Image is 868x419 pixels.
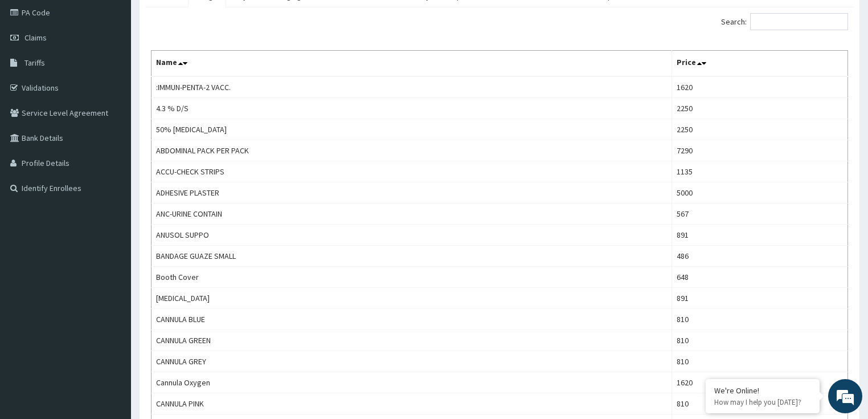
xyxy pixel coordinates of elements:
[672,246,848,267] td: 486
[152,309,672,330] td: CANNULA BLUE
[721,13,848,30] label: Search:
[24,58,45,68] span: Tariffs
[152,393,672,414] td: CANNULA PINK
[672,119,848,140] td: 2250
[672,182,848,204] td: 5000
[672,351,848,372] td: 810
[24,32,47,43] span: Claims
[152,119,672,140] td: 50% [MEDICAL_DATA]
[672,225,848,246] td: 891
[152,76,672,98] td: :IMMUN-PENTA-2 VACC.
[152,246,672,267] td: BANDAGE GUAZE SMALL
[750,13,848,30] input: Search:
[152,140,672,161] td: ABDOMINAL PACK PER PACK
[672,76,848,98] td: 1620
[187,6,214,33] div: Minimize live chat window
[672,267,848,288] td: 648
[152,372,672,393] td: Cannula Oxygen
[152,267,672,288] td: Booth Cover
[6,290,217,329] textarea: Type your message and hit 'Enter'
[672,288,848,309] td: 891
[152,98,672,119] td: 4.3 % D/S
[672,161,848,182] td: 1135
[152,330,672,351] td: CANNULA GREEN
[152,204,672,225] td: ANC-URINE CONTAIN
[672,393,848,414] td: 810
[59,64,191,79] div: Chat with us now
[672,51,848,77] th: Price
[672,330,848,351] td: 810
[152,351,672,372] td: CANNULA GREY
[672,140,848,161] td: 7290
[21,57,46,86] img: d_794563401_company_1708531726252_794563401
[672,372,848,393] td: 1620
[152,51,672,77] th: Name
[714,397,811,407] p: How may I help you today?
[152,225,672,246] td: ANUSOL SUPPO
[152,288,672,309] td: [MEDICAL_DATA]
[714,385,811,396] div: We're Online!
[672,98,848,119] td: 2250
[672,309,848,330] td: 810
[672,204,848,225] td: 567
[152,161,672,182] td: ACCU-CHECK STRIPS
[152,182,672,204] td: ADHESIVE PLASTER
[66,133,157,248] span: We're online!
